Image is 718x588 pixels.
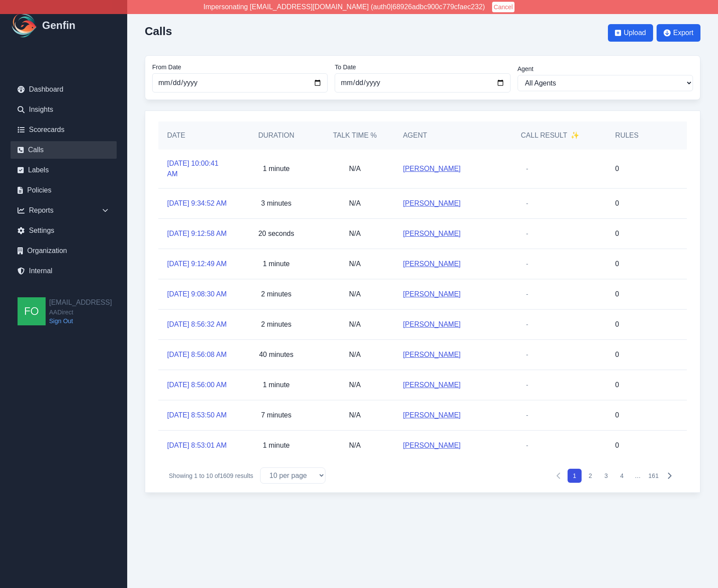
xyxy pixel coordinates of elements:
span: N/A [349,411,361,419]
span: - [521,409,534,421]
button: Export [657,24,700,42]
a: Settings [11,222,117,239]
h5: Rules [615,130,639,141]
label: Agent [518,64,693,73]
span: - [521,379,534,391]
h5: Call Result [521,130,580,141]
span: Export [673,28,693,38]
p: 0 [615,198,619,209]
p: 3 minutes [261,198,291,209]
a: [DATE] 8:53:50 AM [167,410,227,421]
p: 0 [615,440,619,451]
span: N/A [349,290,361,298]
label: From Date [152,63,328,71]
p: 1 minute [263,259,289,269]
p: Showing to of results [169,471,253,480]
button: Upload [608,24,653,42]
span: ✨ [571,130,579,141]
span: - [521,197,534,210]
a: [DATE] 8:53:01 AM [167,440,227,451]
p: 1 minute [263,380,289,390]
a: [PERSON_NAME] [403,349,461,360]
img: Logo [11,11,39,39]
span: Upload [624,28,646,38]
p: 0 [615,380,619,390]
a: Organization [11,242,117,260]
a: [DATE] 8:56:32 AM [167,319,227,330]
a: [PERSON_NAME] [403,319,461,330]
span: - [521,228,534,240]
p: 1 minute [263,164,289,174]
span: N/A [349,200,361,207]
p: 1 minute [263,440,289,451]
a: [PERSON_NAME] [403,228,461,239]
span: - [521,439,534,452]
span: - [521,318,534,331]
nav: Pagination [552,469,676,483]
a: [PERSON_NAME] [403,410,461,421]
span: - [521,258,534,270]
span: … [631,469,645,483]
a: [PERSON_NAME] [403,289,461,299]
button: 4 [615,469,629,483]
p: 0 [615,228,619,239]
span: 1609 [220,472,233,479]
a: [PERSON_NAME] [403,380,461,390]
button: 161 [647,469,661,483]
span: N/A [349,442,361,449]
p: 0 [615,410,619,421]
label: To Date [335,63,510,71]
a: [DATE] 8:56:00 AM [167,380,227,390]
a: Policies [11,182,117,199]
span: 10 [206,472,213,479]
h2: Calls [145,25,172,38]
button: 2 [583,469,597,483]
h5: Talk Time % [324,130,385,141]
p: 0 [615,349,619,360]
a: [DATE] 8:56:08 AM [167,349,227,360]
span: - [521,349,534,361]
a: [PERSON_NAME] [403,164,461,174]
span: N/A [349,321,361,328]
h1: Genfin [42,18,75,32]
a: [DATE] 9:12:49 AM [167,259,227,269]
a: [DATE] 9:34:52 AM [167,198,227,209]
h5: Agent [403,130,427,141]
a: Dashboard [11,81,117,98]
button: Cancel [492,2,515,12]
p: 0 [615,259,619,269]
a: [DATE] 10:00:41 AM [167,158,228,179]
div: Reports [11,202,117,219]
button: 1 [568,469,582,483]
a: Labels [11,161,117,179]
span: N/A [349,351,361,358]
a: Sign Out [49,317,112,325]
p: 0 [615,289,619,299]
span: N/A [349,381,361,388]
p: 0 [615,319,619,330]
a: Internal [11,262,117,280]
h5: Date [167,130,228,141]
img: founders@genfin.ai [18,297,46,325]
span: - [521,163,534,175]
p: 0 [615,164,619,174]
a: Scorecards [11,121,117,139]
h5: Duration [246,130,307,141]
p: 2 minutes [261,319,291,330]
span: - [521,288,534,300]
span: N/A [349,165,361,172]
p: 7 minutes [261,410,291,421]
a: [PERSON_NAME] [403,259,461,269]
a: [DATE] 9:12:58 AM [167,228,227,239]
button: 3 [599,469,613,483]
a: Calls [11,141,117,159]
span: 1 [194,472,198,479]
a: [DATE] 9:08:30 AM [167,289,227,299]
h2: [EMAIL_ADDRESS] [49,297,112,308]
a: [PERSON_NAME] [403,198,461,209]
a: Insights [11,101,117,118]
p: 2 minutes [261,289,291,299]
p: 40 minutes [259,349,293,360]
a: [PERSON_NAME] [403,440,461,451]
